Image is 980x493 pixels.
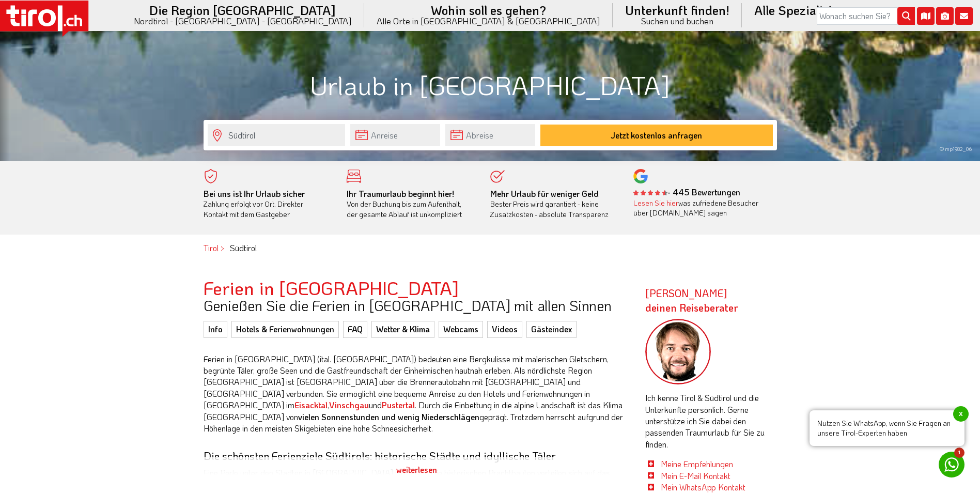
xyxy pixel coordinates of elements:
[955,7,973,25] i: Kontakt
[204,298,630,314] h3: Genießen Sie die Ferien in [GEOGRAPHIC_DATA] mit allen Sinnen
[817,7,915,25] input: Wonach suchen Sie?
[204,71,777,99] h1: Urlaub in [GEOGRAPHIC_DATA]
[954,448,965,458] span: 1
[540,125,773,146] button: Jetzt kostenlos anfragen
[661,482,745,492] a: Mein WhatsApp Kontakt
[625,17,729,25] small: Suchen und buchen
[204,353,630,435] p: Ferien in [GEOGRAPHIC_DATA] (ital. [GEOGRAPHIC_DATA]) bedeuten eine Bergkulisse mit malerischen G...
[377,17,600,25] small: Alle Orte in [GEOGRAPHIC_DATA] & [GEOGRAPHIC_DATA]
[204,278,630,298] h2: Ferien in [GEOGRAPHIC_DATA]
[487,321,522,337] a: Videos
[917,7,935,25] i: Karte öffnen
[953,406,969,422] span: x
[371,321,434,337] a: Wetter & Klima
[347,189,475,220] div: Von der Buchung bis zum Aufenthalt, der gesamte Ablauf ist unkompliziert
[204,450,630,461] h3: Die schönsten Ferienziele Südtirols: historische Städte und idyllische Täler
[382,399,415,410] a: Pustertal
[645,301,738,314] span: deinen Reiseberater
[204,321,227,337] a: Info
[936,7,954,25] i: Fotogalerie
[343,321,367,337] a: FAQ
[204,188,305,199] b: Bei uns ist Ihr Urlaub sicher
[633,198,678,208] a: Lesen Sie hier
[661,470,730,481] a: Mein E-Mail Kontakt
[350,124,440,146] input: Anreise
[204,189,332,220] div: Zahlung erfolgt vor Ort. Direkter Kontakt mit dem Gastgeber
[347,188,454,199] b: Ihr Traumurlaub beginnt hier!
[810,410,965,446] span: Nutzen Sie WhatsApp, wenn Sie Fragen an unsere Tirol-Experten haben
[134,17,352,25] small: Nordtirol - [GEOGRAPHIC_DATA] - [GEOGRAPHIC_DATA]
[204,242,219,253] a: Tirol
[645,319,711,385] img: frag-markus.png
[645,286,738,314] strong: [PERSON_NAME]
[298,411,479,422] strong: vielen Sonnenstunden und wenig Niederschlägen
[633,198,761,218] div: was zufriedene Besucher über [DOMAIN_NAME] sagen
[294,399,328,410] a: Eisacktal
[208,124,345,146] input: Wo soll's hingehen?
[526,321,577,337] a: Gästeindex
[329,399,369,410] a: Vinschgau
[939,452,965,477] a: 1 Nutzen Sie WhatsApp, wenn Sie Fragen an unsere Tirol-Experten habenx
[231,321,339,337] a: Hotels & Ferienwohnungen
[633,187,740,197] b: - 445 Bewertungen
[490,189,618,220] div: Bester Preis wird garantiert - keine Zusatzkosten - absolute Transparenz
[490,188,599,199] b: Mehr Urlaub für weniger Geld
[230,242,257,253] em: Südtirol
[439,321,483,337] a: Webcams
[445,124,535,146] input: Abreise
[661,458,733,469] a: Meine Empfehlungen
[204,457,630,483] div: weiterlesen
